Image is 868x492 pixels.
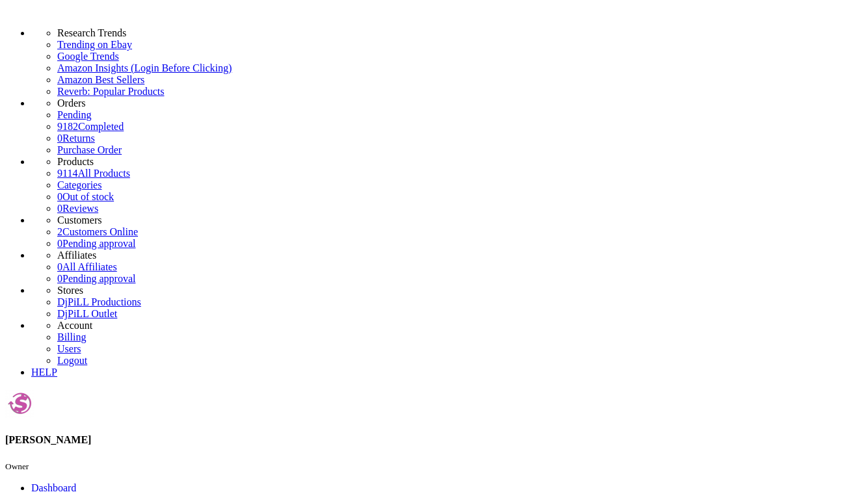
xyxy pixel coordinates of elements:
[57,226,138,237] a: 2Customers Online
[57,179,102,190] a: Categories
[57,203,98,214] a: 0Reviews
[57,168,130,179] a: 9114All Products
[57,191,62,202] span: 0
[57,27,863,39] li: Research Trends
[57,51,863,62] a: Google Trends
[57,39,863,51] a: Trending on Ebay
[57,238,135,249] a: 0Pending approval
[57,238,62,249] span: 0
[57,308,117,319] a: DjPiLL Outlet
[57,355,87,366] a: Logout
[57,331,86,343] a: Billing
[57,74,863,86] a: Amazon Best Sellers
[57,121,78,132] span: 9182
[57,203,62,214] span: 0
[31,367,57,378] a: HELP
[57,133,95,144] a: 0Returns
[57,320,863,331] li: Account
[57,273,62,284] span: 0
[57,144,122,155] a: Purchase Order
[57,168,77,179] span: 9114
[57,156,863,168] li: Products
[57,191,114,202] a: 0Out of stock
[57,250,863,261] li: Affiliates
[57,296,141,307] a: DjPiLL Productions
[57,273,135,284] a: 0Pending approval
[57,121,124,132] a: 9182Completed
[5,389,34,418] img: djpill
[57,285,863,296] li: Stores
[57,62,863,74] a: Amazon Insights (Login Before Clicking)
[5,434,863,446] h4: [PERSON_NAME]
[57,133,62,144] span: 0
[5,461,29,471] small: Owner
[57,226,62,237] span: 2
[57,343,81,354] a: Users
[57,86,863,97] a: Reverb: Popular Products
[57,97,863,109] li: Orders
[57,261,117,272] a: 0All Affiliates
[57,109,863,121] a: Pending
[57,261,62,272] span: 0
[57,214,863,226] li: Customers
